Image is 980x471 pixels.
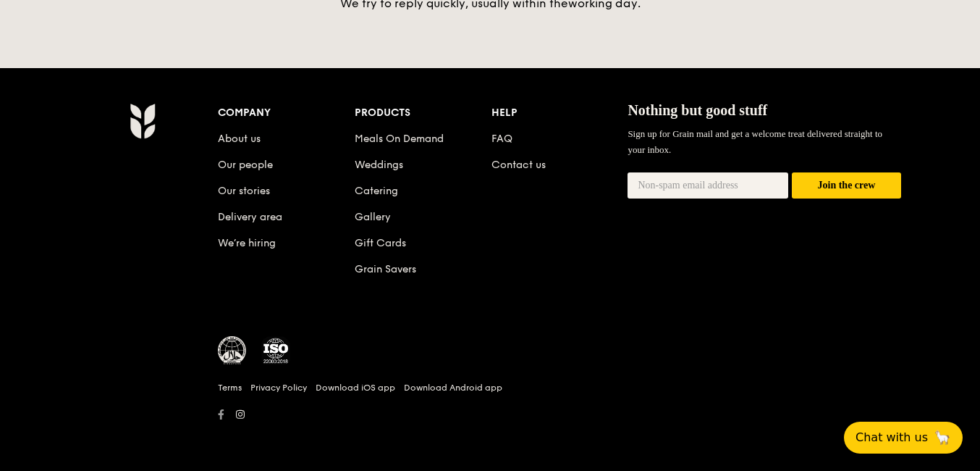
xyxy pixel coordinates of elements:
a: Our stories [218,185,270,197]
div: Help [491,103,628,123]
a: Contact us [491,159,546,171]
a: Meals On Demand [355,133,444,145]
span: Chat with us [856,429,928,446]
a: Gallery [355,211,391,223]
span: 🦙 [934,429,951,446]
a: Privacy Policy [250,382,307,393]
a: FAQ [491,133,512,145]
button: Chat with us🦙 [844,422,963,454]
a: Grain Savers [355,263,416,275]
a: Gift Cards [355,237,406,249]
div: Company [218,103,355,123]
h6: Revision [73,425,907,436]
a: Terms [218,382,242,393]
img: MUIS Halal Certified [218,336,247,365]
a: Our people [218,159,273,171]
input: Non-spam email address [628,172,788,199]
div: Products [355,103,491,123]
a: Download iOS app [316,382,395,393]
a: Delivery area [218,211,282,223]
a: Weddings [355,159,403,171]
a: Catering [355,185,398,197]
span: Sign up for Grain mail and get a welcome treat delivered straight to your inbox. [628,128,882,155]
img: ISO Certified [261,336,290,365]
a: Download Android app [404,382,502,393]
span: Nothing but good stuff [628,102,767,118]
img: Grain [130,103,155,139]
a: We’re hiring [218,237,276,249]
a: About us [218,133,261,145]
button: Join the crew [792,172,901,199]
